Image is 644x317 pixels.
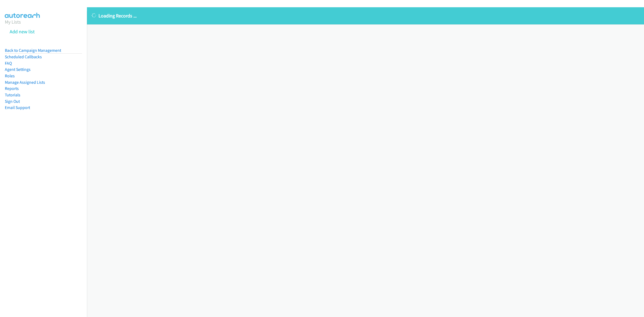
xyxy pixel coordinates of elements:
a: My Lists [5,19,21,25]
a: Add new list [10,28,35,35]
a: Scheduled Callbacks [5,54,42,59]
a: Roles [5,73,15,78]
p: Loading Records ... [92,12,639,19]
a: Tutorials [5,92,20,97]
a: Back to Campaign Management [5,48,61,53]
a: FAQ [5,61,12,66]
a: Reports [5,86,19,91]
a: Email Support [5,105,30,110]
a: Agent Settings [5,67,31,72]
a: Sign Out [5,99,20,104]
a: Manage Assigned Lists [5,80,45,85]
